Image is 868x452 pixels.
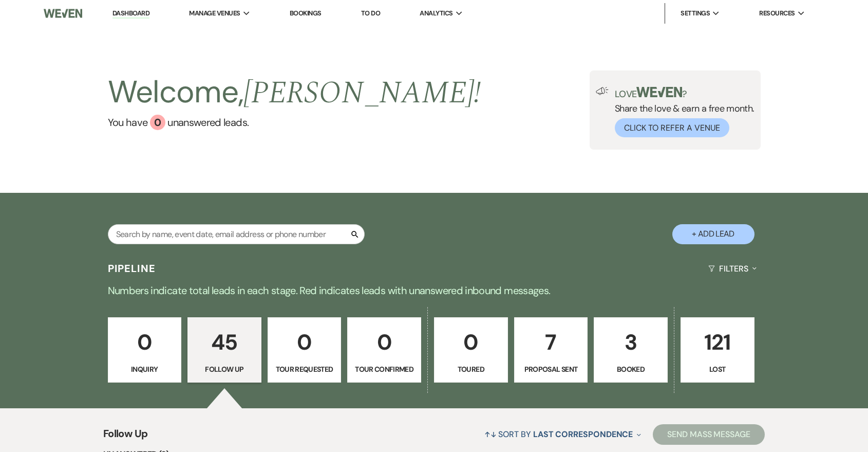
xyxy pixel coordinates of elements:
a: 0Toured [434,317,508,383]
p: Inquiry [115,364,175,375]
a: Bookings [290,9,322,17]
p: Follow Up [194,364,255,375]
input: Search by name, event date, email address or phone number [108,224,365,244]
p: 0 [274,325,335,359]
a: Dashboard [112,9,149,19]
a: 0Tour Confirmed [347,317,421,383]
a: 45Follow Up [187,317,261,383]
h2: Welcome, [108,70,481,115]
div: Share the love & earn a free month. [609,87,754,137]
a: 121Lost [681,317,754,383]
p: 121 [687,325,748,359]
img: loud-speaker-illustration.svg [596,87,609,95]
p: 7 [521,325,581,359]
p: Numbers indicate total leads in each stage. Red indicates leads with unanswered inbound messages. [64,282,804,299]
span: Last Correspondence [533,429,633,440]
p: 0 [354,325,414,359]
span: Follow Up [103,426,147,448]
a: 7Proposal Sent [514,317,588,383]
p: 0 [441,325,501,359]
span: ↑↓ [484,429,497,440]
a: 0Tour Requested [268,317,342,383]
p: Booked [600,364,661,375]
span: Manage Venues [189,8,240,19]
span: Resources [759,8,795,19]
div: 0 [150,115,165,130]
h3: Pipeline [108,261,156,276]
p: Love ? [615,87,754,99]
img: weven-logo-green.svg [636,87,682,97]
a: 3Booked [594,317,668,383]
img: Weven Logo [44,3,83,24]
button: Sort By Last Correspondence [480,421,646,448]
button: Filters [704,255,760,282]
a: You have 0 unanswered leads. [108,115,481,130]
button: + Add Lead [672,224,754,244]
p: Proposal Sent [521,364,581,375]
a: 0Inquiry [108,317,182,383]
p: 45 [194,325,255,359]
span: Analytics [420,8,452,19]
p: 0 [115,325,175,359]
p: Tour Confirmed [354,364,414,375]
p: Lost [687,364,748,375]
p: 3 [600,325,661,359]
p: Tour Requested [274,364,335,375]
button: Click to Refer a Venue [615,118,729,137]
button: Send Mass Message [653,424,765,445]
a: To Do [361,9,380,17]
span: Settings [681,8,710,19]
p: Toured [441,364,501,375]
span: [PERSON_NAME] ! [243,69,481,117]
